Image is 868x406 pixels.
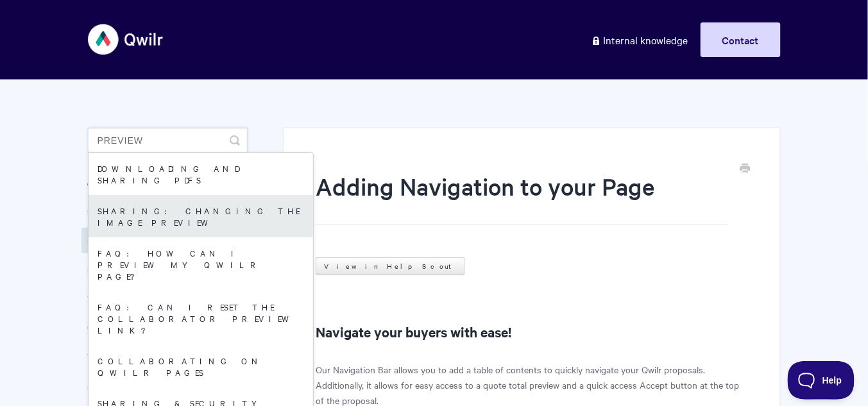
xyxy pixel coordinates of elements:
[740,162,751,176] a: Print this Article
[88,15,164,63] img: Qwilr Help Center
[89,237,313,291] a: FAQ: How can I preview my Qwilr Page?
[89,345,313,387] a: Collaborating on Qwilr Pages
[316,170,728,225] h1: Adding Navigation to your Page
[88,128,248,153] input: Search
[701,22,781,57] a: Contact
[89,153,313,195] a: Downloading and sharing PDFs
[89,195,313,237] a: Sharing: Changing the Image Preview
[81,228,235,253] a: Designing Your Qwilr Pages
[582,22,698,57] a: Internal knowledge
[316,321,747,342] h2: Navigate your buyers with ease!
[89,291,313,345] a: FAQ: Can I reset the Collaborator preview link?
[316,257,465,275] a: View in Help Scout
[788,361,855,400] iframe: Toggle Customer Support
